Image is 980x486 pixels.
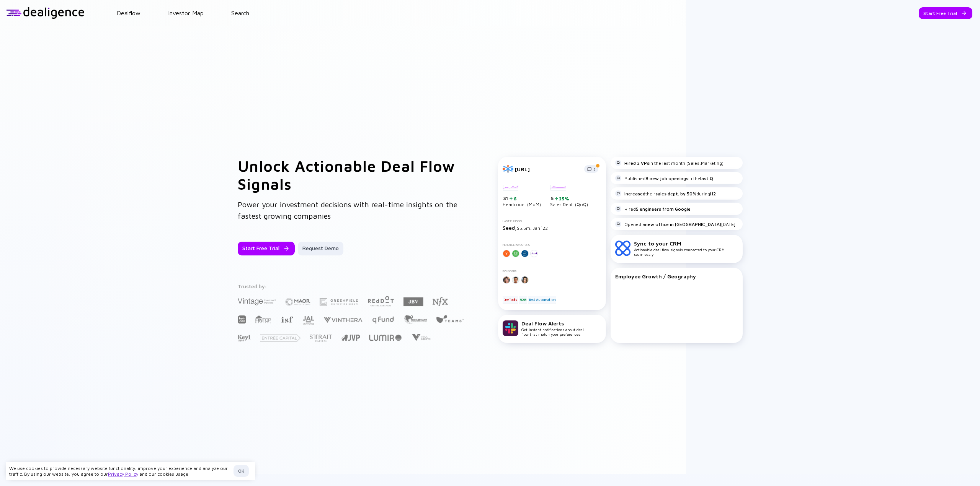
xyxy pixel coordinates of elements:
[515,166,580,172] div: [URL]
[238,157,467,193] h1: Unlock Actionable Deal Flow Signals
[298,242,343,255] button: Request Demo
[503,224,517,231] span: Seed,
[231,10,249,16] a: Search
[238,297,276,306] img: Vintage Investment Partners
[615,273,738,280] div: Employee Growth / Geography
[503,185,541,207] div: Headcount (MoM)
[403,297,423,307] img: JBV Capital
[645,221,721,227] strong: new office in [GEOGRAPHIC_DATA]
[281,316,293,323] img: Israel Secondary Fund
[513,196,517,202] div: 6
[369,335,402,341] img: Lumir Ventures
[615,221,735,227] div: Opened a [DATE]
[634,240,738,247] div: Sync to your CRM
[503,219,601,223] div: Last Funding
[558,196,569,202] div: 25%
[550,185,588,207] div: Sales Dept. (QoQ)
[710,191,716,197] strong: H2
[519,296,527,304] div: B2B
[403,315,427,324] img: The Elephant
[310,335,332,342] img: Strait Capital
[255,315,271,323] img: FINTOP Capital
[238,283,465,289] div: Trusted by:
[341,335,360,341] img: Jerusalem Venture Partners
[238,242,295,255] button: Start Free Trial
[108,471,138,477] a: Privacy Policy
[634,240,738,257] div: Actionable deal flow signals connected to your CRM seamlessly
[551,195,588,202] div: 5
[436,315,464,323] img: Team8
[919,7,972,19] button: Start Free Trial
[521,320,584,336] div: Get instant notifications about deal flow that match your preferences
[615,206,691,212] div: Hired
[372,315,394,324] img: Q Fund
[615,175,713,181] div: Published in the
[615,190,716,197] div: their during
[624,191,645,197] strong: Increased
[234,465,249,477] button: OK
[636,206,691,212] strong: 5 engineers from Google
[503,296,518,304] div: DevTools
[503,195,541,202] div: 31
[238,200,457,220] span: Power your investment decisions with real-time insights on the fastest growing companies
[9,465,230,477] div: We use cookies to provide necessary website functionality, improve your experience and analyze ou...
[624,160,649,166] strong: Hired 2 VPs
[645,176,688,181] strong: 8 new job openings
[655,191,696,197] strong: sales dept. by 50%
[615,160,724,166] div: in the last month (Sales,Marketing)
[503,224,601,231] div: $5.5m, Jan `22
[367,294,394,307] img: Red Dot Capital Partners
[238,335,251,342] img: Key1 Capital
[302,316,314,325] img: JAL Ventures
[168,10,204,16] a: Investor Map
[528,296,556,304] div: Test Automation
[320,298,358,306] img: Greenfield Partners
[411,334,431,341] img: Viola Growth
[700,176,713,181] strong: last Q
[323,316,363,323] img: Vinthera
[117,10,140,16] a: Dealflow
[503,270,601,273] div: Founders
[433,297,448,306] img: NFX
[521,320,584,327] div: Deal Flow Alerts
[285,296,310,308] img: Maor Investments
[503,243,601,247] div: Notable Investors
[260,335,301,341] img: Entrée Capital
